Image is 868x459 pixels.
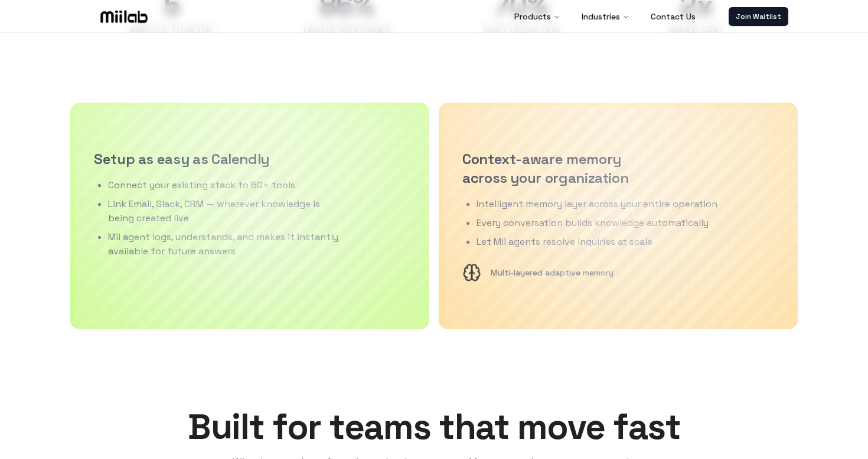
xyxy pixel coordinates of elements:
[188,409,680,445] h2: Built for teams that move fast
[572,5,639,28] button: Industries
[98,8,150,25] img: Logo
[505,5,705,28] nav: Main
[80,8,168,25] a: Logo
[505,5,570,28] button: Products
[729,7,788,26] a: Join Waitlist
[641,5,705,28] a: Contact Us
